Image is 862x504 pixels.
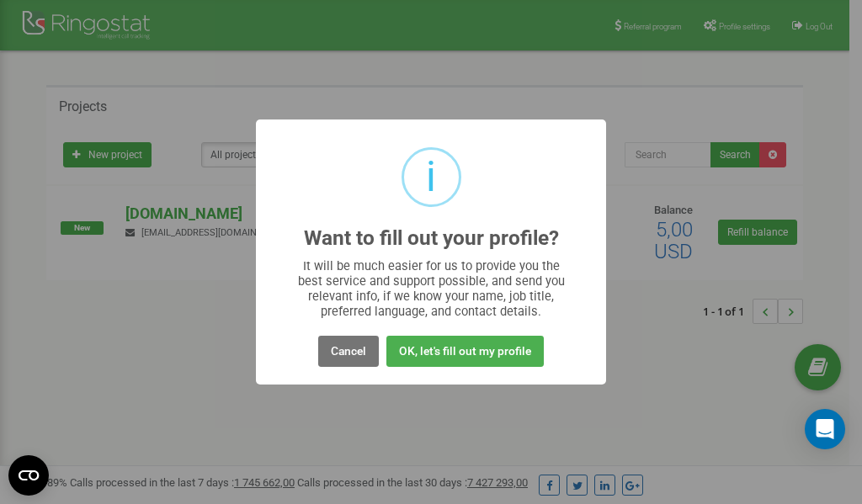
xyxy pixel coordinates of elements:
div: It will be much easier for us to provide you the best service and support possible, and send you ... [290,258,573,319]
button: OK, let's fill out my profile [386,336,544,367]
div: Open Intercom Messenger [805,409,845,449]
div: i [426,150,436,204]
h2: Want to fill out your profile? [304,227,559,250]
button: Open CMP widget [8,455,49,496]
button: Cancel [318,336,379,367]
